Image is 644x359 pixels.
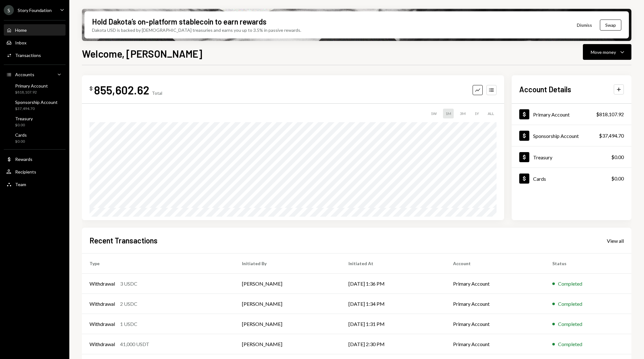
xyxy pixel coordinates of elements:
td: [PERSON_NAME] [234,314,341,334]
a: Cards$0.00 [4,130,66,145]
td: [DATE] 2:30 PM [341,334,446,354]
a: Cards$0.00 [512,168,631,189]
div: Hold Dakota’s on-platform stablecoin to earn rewards [92,16,267,27]
a: Team [4,179,66,190]
a: Treasury$0.00 [512,146,631,168]
div: Dakota USD is backed by [DEMOGRAPHIC_DATA] treasuries and earns you up to 3.5% in passive rewards. [92,27,301,33]
a: Treasury$0.00 [4,114,66,129]
div: Completed [558,300,582,308]
div: Cards [533,176,546,182]
a: Rewards [4,153,66,165]
th: Status [545,254,631,274]
h2: Account Details [519,84,571,94]
td: Primary Account [446,314,545,334]
td: [DATE] 1:36 PM [341,274,446,294]
div: $0.00 [15,123,33,128]
div: Move money [591,49,616,55]
div: Home [15,27,27,33]
div: Treasury [533,154,552,160]
div: Cards [15,132,27,138]
a: View all [607,237,624,244]
div: 1W [428,109,439,118]
a: Inbox [4,37,66,48]
a: Sponsorship Account$37,494.70 [512,125,631,146]
div: $818,107.92 [15,90,48,95]
div: Treasury [15,116,33,121]
td: [PERSON_NAME] [234,294,341,314]
div: $ [89,85,93,92]
div: 3M [457,109,468,118]
div: 855,602.62 [94,83,149,97]
div: 3 USDC [120,280,137,288]
td: [PERSON_NAME] [234,274,341,294]
td: [DATE] 1:34 PM [341,294,446,314]
div: View all [607,238,624,244]
div: $0.00 [15,139,27,144]
div: Accounts [15,72,34,77]
div: Primary Account [15,83,48,88]
div: Completed [558,320,582,328]
div: Story Foundation [18,8,52,13]
td: [DATE] 1:31 PM [341,314,446,334]
div: $0.00 [611,153,624,161]
a: Recipients [4,166,66,177]
div: Team [15,182,26,187]
div: 2 USDC [120,300,137,308]
th: Account [446,254,545,274]
div: 1 USDC [120,320,137,328]
a: Accounts [4,69,66,80]
div: Completed [558,340,582,348]
a: Transactions [4,49,66,61]
div: Withdrawal [89,300,115,308]
div: $818,107.92 [596,111,624,118]
div: Withdrawal [89,320,115,328]
td: Primary Account [446,274,545,294]
button: Dismiss [569,18,600,32]
button: Move money [583,44,631,60]
div: Withdrawal [89,340,115,348]
td: Primary Account [446,334,545,354]
div: 1M [443,109,454,118]
div: Recipients [15,169,36,174]
div: Completed [558,280,582,288]
div: $0.00 [611,175,624,182]
div: $37,494.70 [15,106,58,111]
a: Home [4,24,66,36]
div: Inbox [15,40,26,45]
a: Primary Account$818,107.92 [4,81,66,96]
div: Primary Account [533,111,570,117]
th: Initiated At [341,254,446,274]
div: ALL [485,109,497,118]
div: 41,000 USDT [120,340,149,348]
div: Rewards [15,157,32,162]
h2: Recent Transactions [89,235,158,246]
div: Total [152,90,162,96]
a: Primary Account$818,107.92 [512,104,631,125]
th: Type [82,254,234,274]
td: Primary Account [446,294,545,314]
div: S [4,5,14,15]
div: Sponsorship Account [15,100,58,105]
div: Sponsorship Account [533,133,579,139]
div: $37,494.70 [599,132,624,140]
button: Swap [600,20,621,31]
td: [PERSON_NAME] [234,334,341,354]
div: 1Y [472,109,481,118]
th: Initiated By [234,254,341,274]
div: Transactions [15,53,41,58]
h1: Welcome, [PERSON_NAME] [82,47,202,60]
a: Sponsorship Account$37,494.70 [4,98,66,113]
div: Withdrawal [89,280,115,288]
